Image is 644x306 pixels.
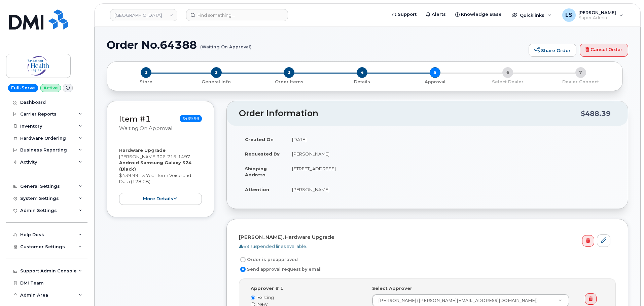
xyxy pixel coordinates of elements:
div: $488.39 [581,107,611,120]
strong: Attention [245,187,269,192]
div: [PERSON_NAME] $439.99 - 3 Year Term Voice and Data (128 GB) [119,147,202,205]
span: 306 [156,154,190,159]
td: [PERSON_NAME] [286,182,616,197]
p: Store [115,79,177,85]
span: 4 [357,67,367,78]
strong: Created On [245,137,274,142]
label: Select Approver [372,285,412,292]
td: [PERSON_NAME] [286,146,616,161]
span: [PERSON_NAME] ([PERSON_NAME][EMAIL_ADDRESS][DOMAIN_NAME]) [374,298,538,304]
a: 2 General Info [180,78,253,85]
small: (Waiting On Approval) [200,39,252,49]
label: Order is preapproved [239,256,298,264]
span: $439.99 [180,115,202,122]
a: 3 Order Items [253,78,326,85]
td: [DATE] [286,132,616,147]
a: 4 Details [326,78,399,85]
a: Cancel Order [580,44,628,57]
strong: Android Samsung Galaxy S24 (Black) [119,160,191,172]
label: Existing [251,294,362,301]
p: Order Items [255,79,323,85]
a: Share Order [529,44,576,57]
strong: Shipping Address [245,166,267,178]
input: Existing [251,296,255,300]
h1: Order No.64388 [107,39,525,51]
small: Waiting On Approval [119,125,172,131]
p: General Info [183,79,250,85]
strong: Requested By [245,151,280,157]
td: [STREET_ADDRESS] [286,161,616,182]
label: Approver # 1 [251,285,283,292]
p: Details [328,79,396,85]
iframe: Messenger Launcher [615,277,639,301]
span: 1 [141,67,151,78]
label: Send approval request by email [239,265,322,273]
input: Send approval request by email [240,267,246,272]
a: Item #1 [119,114,151,124]
span: 2 [211,67,222,78]
div: 69 suspended lines available. [239,243,610,250]
span: 715 [166,154,176,159]
strong: Hardware Upgrade [119,147,166,153]
h2: Order Information [239,109,581,118]
a: 1 Store [112,78,180,85]
span: 3 [284,67,294,78]
span: 1497 [176,154,190,159]
button: more details [119,193,202,205]
h4: [PERSON_NAME], Hardware Upgrade [239,234,610,240]
input: Order is preapproved [240,257,246,262]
